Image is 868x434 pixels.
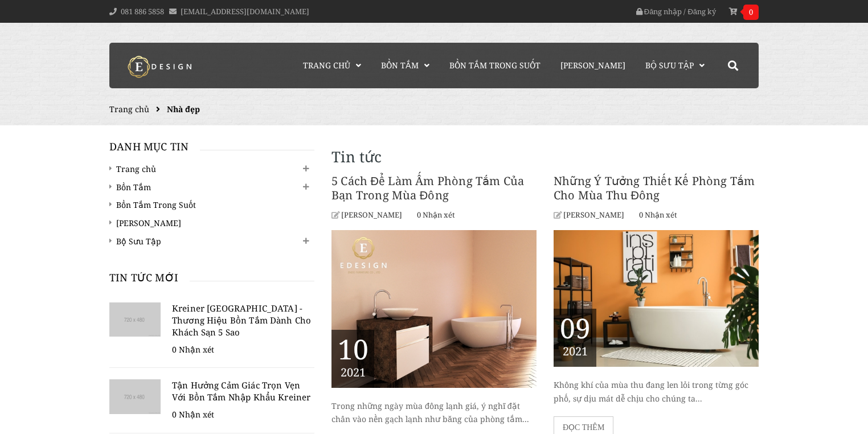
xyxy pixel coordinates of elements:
img: logo Kreiner Germany - Edesign Interior [118,55,203,78]
a: [PERSON_NAME] [552,43,634,88]
span: Bộ Sưu Tập [645,60,694,71]
a: Trang chủ [112,162,312,176]
span: 10 [337,335,369,363]
a: Những Ý Tưởng Thiết Kế Phòng Tắm Cho Mùa Thu Đông [554,173,755,203]
span: 2021 [341,365,366,380]
a: Trang chủ [294,43,370,88]
span: [PERSON_NAME] [331,210,413,220]
a: [PERSON_NAME] [112,216,312,230]
img: Tận Hưởng Cảm Giác Trọn Vẹn Với Bồn Tắm Nhập Khẩu Kreiner [109,379,161,413]
a: Kreiner [GEOGRAPHIC_DATA] - Thương Hiệu Bồn Tắm Dành Cho Khách Sạn 5 Sao [172,302,311,338]
h1: Tin tức [331,140,759,174]
a: 5 Cách Để Làm Ấm Phòng Tắm Của Bạn Trong Mùa Đông [331,173,524,203]
span: Nhà đẹp [167,104,200,114]
a: Bộ Sưu Tập [112,235,312,248]
div: Không khí của mùa thu đang len lỏi trong từng góc phố, sự dịu mát dễ chịu cho chúng ta... [554,378,759,406]
a: Bồn Tắm Trong Suốt [112,198,312,212]
span: 0 Nhận xét [638,210,689,220]
span: 0 Nhận xét [172,344,214,355]
span: 0 Nhận xét [172,409,214,420]
a: [EMAIL_ADDRESS][DOMAIN_NAME] [181,6,309,17]
span: Bồn Tắm [381,60,419,71]
span: 0 [743,5,759,20]
span: Bồn Tắm Trong Suốt [449,60,541,71]
span: [PERSON_NAME] [554,210,636,220]
a: 081 886 5858 [121,6,164,17]
a: Tin tức mới [109,271,178,284]
a: Tận Hưởng Cảm Giác Trọn Vẹn Với Bồn Tắm Nhập Khẩu Kreiner [172,379,310,403]
span: 2021 [563,343,588,359]
a: Bồn Tắm [372,43,438,88]
span: 0 Nhận xét [416,210,466,220]
img: Những Ý Tưởng Thiết Kế Phòng Tắm Cho Mùa Thu Đông [554,230,759,367]
a: Bộ Sưu Tập [637,43,713,88]
img: 5 Cách Để Làm Ấm Phòng Tắm Của Bạn Trong Mùa Đông [331,230,537,388]
span: Trang chủ [303,60,350,71]
span: / [683,6,686,17]
a: Bồn Tắm [112,181,312,194]
span: [PERSON_NAME] [560,60,625,71]
span: 09 [559,314,591,342]
a: Trang chủ [109,104,149,114]
div: Trong những ngày mùa đông lạnh giá, ý nghĩ đặt chân vào nền gạch lạnh như băng của phòng tắm... [331,399,537,427]
img: Kreiner Germany - Thương Hiệu Bồn Tắm Dành Cho Khách Sạn 5 Sao [109,302,161,337]
a: Bồn Tắm Trong Suốt [441,43,549,88]
span: Danh mục tin [109,140,189,153]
